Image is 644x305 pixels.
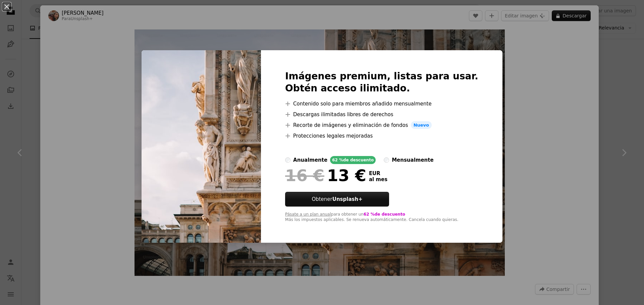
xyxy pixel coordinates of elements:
[285,212,478,223] div: para obtener un Más los impuestos aplicables. Se renueva automáticamente. Cancela cuando quieras.
[293,156,327,164] div: anualmente
[392,156,433,164] div: mensualmente
[285,132,478,140] li: Protecciones legales mejoradas
[285,212,331,217] button: Pásate a un plan anual
[285,167,324,184] span: 16 €
[285,121,478,129] li: Recorte de imágenes y eliminación de fondos
[285,167,366,184] div: 13 €
[332,196,363,202] strong: Unsplash+
[330,156,376,164] div: 62 % de descuento
[285,157,290,163] input: anualmente62 %de descuento
[369,170,387,176] span: EUR
[411,121,432,129] span: Nuevo
[364,212,405,217] span: 62 % de descuento
[369,176,387,182] span: al mes
[285,110,478,119] li: Descargas ilimitadas libres de derechos
[285,192,389,207] button: ObtenerUnsplash+
[384,157,389,163] input: mensualmente
[285,100,478,108] li: Contenido solo para miembros añadido mensualmente
[142,50,261,243] img: premium_photo-1724014999935-b2ebc95dd48f
[285,70,478,94] h2: Imágenes premium, listas para usar. Obtén acceso ilimitado.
